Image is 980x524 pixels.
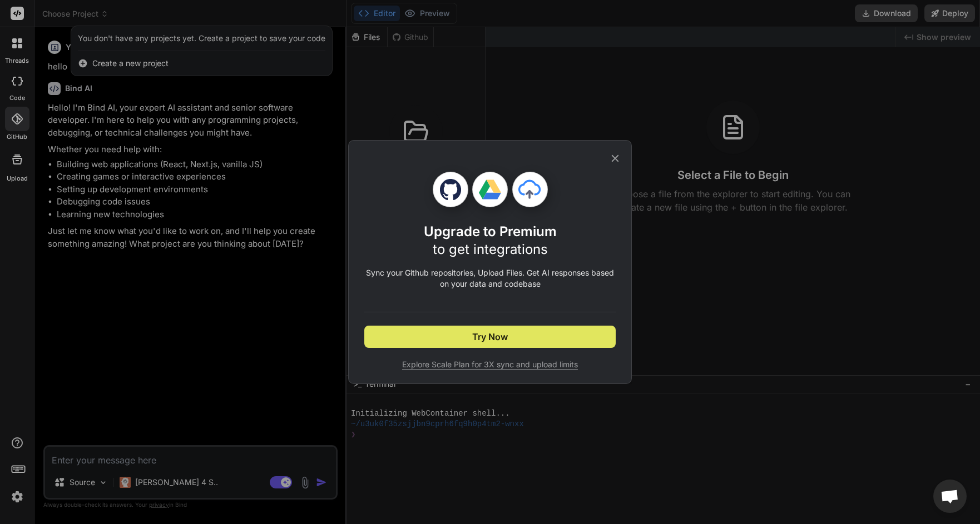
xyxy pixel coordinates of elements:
[364,267,616,290] p: Sync your Github repositories, Upload Files. Get AI responses based on your data and codebase
[424,223,557,258] h1: Upgrade to Premium
[472,330,508,343] span: Try Now
[933,480,967,513] a: Öppna chatt
[433,241,548,257] span: to get integrations
[364,326,616,348] button: Try Now
[364,359,616,370] span: Explore Scale Plan for 3X sync and upload limits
